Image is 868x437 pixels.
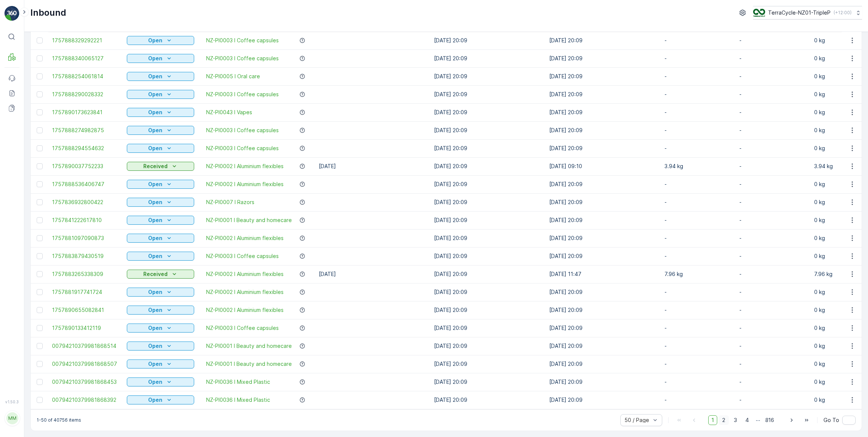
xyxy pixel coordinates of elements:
[44,135,51,142] span: 30
[708,415,717,425] span: 1
[25,123,70,129] span: Pallet_NZ01 #498
[127,288,194,297] button: Open
[430,265,545,283] td: [DATE] 20:09
[206,91,279,98] span: NZ-PI0003 I Coffee capsules
[206,378,270,386] span: NZ-PI0036 I Mixed Plastic
[148,396,162,404] p: Open
[739,378,807,386] p: -
[545,319,661,337] td: [DATE] 20:09
[206,342,292,350] a: NZ-PI0001 I Beauty and homecare
[430,391,545,409] td: [DATE] 20:09
[127,36,194,45] button: Open
[430,319,545,337] td: [DATE] 20:09
[127,252,194,261] button: Open
[148,55,162,62] p: Open
[148,91,162,98] p: Open
[52,73,119,80] span: 1757888254061814
[762,415,777,425] span: 816
[739,127,807,134] p: -
[430,337,545,355] td: [DATE] 20:09
[206,37,279,44] a: NZ-PI0003 I Coffee capsules
[664,234,732,242] p: -
[206,109,252,116] span: NZ-PI0043 I Vapes
[545,175,661,193] td: [DATE] 20:09
[52,270,119,278] span: 1757883265338309
[37,199,43,205] div: Toggle Row Selected
[430,103,545,121] td: [DATE] 20:09
[52,252,119,260] a: 1757883879430519
[545,121,661,139] td: [DATE] 20:09
[206,288,284,296] a: NZ-PI0002 I Aluminium flexibles
[127,198,194,207] button: Open
[6,160,42,166] span: Tare Weight :
[148,216,162,224] p: Open
[4,6,19,21] img: logo
[148,288,162,296] p: Open
[148,109,162,116] p: Open
[37,307,43,313] div: Toggle Row Selected
[37,37,43,43] div: Toggle Row Selected
[753,6,862,19] button: TerraCycle-NZ01-TripleP(+12:00)
[739,37,807,44] p: -
[206,306,284,314] a: NZ-PI0002 I Aluminium flexibles
[739,342,807,350] p: -
[206,145,279,152] span: NZ-PI0003 I Coffee capsules
[148,145,162,152] p: Open
[545,139,661,157] td: [DATE] 20:09
[52,396,119,404] span: 00794210379981868392
[430,31,545,49] td: [DATE] 20:09
[127,162,194,171] button: Received
[545,301,661,319] td: [DATE] 20:09
[148,127,162,134] p: Open
[6,135,44,142] span: Total Weight :
[52,127,119,134] a: 1757888274982875
[206,270,284,278] a: NZ-PI0002 I Aluminium flexibles
[52,288,119,296] span: 1757881917741724
[37,181,43,187] div: Toggle Row Selected
[664,127,732,134] p: -
[52,163,119,170] span: 1757890037752233
[37,343,43,349] div: Toggle Row Selected
[430,211,545,229] td: [DATE] 20:09
[127,54,194,63] button: Open
[206,234,284,242] a: NZ-PI0002 I Aluminium flexibles
[430,283,545,301] td: [DATE] 20:09
[739,288,807,296] p: -
[52,180,119,188] a: 1757888536406747
[545,49,661,67] td: [DATE] 20:09
[148,324,162,332] p: Open
[206,252,279,260] span: NZ-PI0003 I Coffee capsules
[739,91,807,98] p: -
[545,283,661,301] td: [DATE] 20:09
[739,324,807,332] p: -
[148,234,162,242] p: Open
[37,417,81,423] p: 1-50 of 40756 items
[52,306,119,314] a: 1757890655082841
[206,360,292,368] span: NZ-PI0001 I Beauty and homecare
[206,127,279,134] a: NZ-PI0003 I Coffee capsules
[37,109,43,115] div: Toggle Row Selected
[52,234,119,242] a: 1757881097090873
[52,342,119,350] span: 00794210379981868514
[52,109,119,116] span: 1757890173623841
[545,211,661,229] td: [DATE] 20:09
[37,325,43,331] div: Toggle Row Selected
[30,7,66,19] p: Inbound
[37,73,43,79] div: Toggle Row Selected
[37,271,43,277] div: Toggle Row Selected
[430,121,545,139] td: [DATE] 20:09
[4,400,19,404] span: v 1.50.3
[664,270,732,278] p: 7.96 kg
[37,163,43,169] div: Toggle Row Selected
[127,90,194,99] button: Open
[148,37,162,44] p: Open
[6,412,18,424] div: MM
[127,234,194,243] button: Open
